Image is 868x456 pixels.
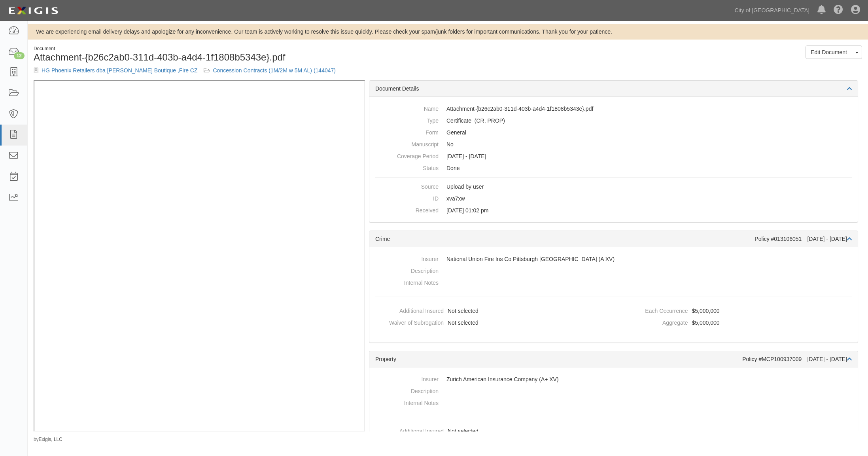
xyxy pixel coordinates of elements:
dt: Internal Notes [375,397,439,407]
dt: Manuscript [375,138,439,148]
div: 12 [14,52,25,59]
div: Policy #013106051 [DATE] - [DATE] [755,235,852,243]
div: We are experiencing email delivery delays and apologize for any inconvenience. Our team is active... [28,28,868,36]
dt: Description [375,265,439,275]
dt: Form [375,127,439,136]
dd: Zurich American Insurance Company (A+ XV) [375,373,852,385]
dd: Crime Property [375,115,852,127]
a: Exigis, LLC [39,437,62,442]
dd: $5,000,000 [617,317,855,329]
dt: Type [375,115,439,125]
dd: Not selected [373,305,611,317]
dt: ID [375,193,439,202]
img: logo-5460c22ac91f19d4615b14bd174203de0afe785f0fc80cf4dbbc73dc1793850b.png [6,4,61,18]
div: Property [375,355,742,363]
dt: Internal Notes [375,277,439,287]
dt: Status [375,162,439,172]
small: by [34,436,62,443]
div: Document Details [369,81,858,97]
dt: Received [375,204,439,214]
dt: Coverage Period [375,150,439,160]
dd: National Union Fire Ins Co Pittsburgh [GEOGRAPHIC_DATA] (A XV) [375,253,852,265]
dd: Done [375,162,852,174]
dt: Aggregate [617,317,688,327]
dt: Insurer [375,373,439,383]
div: Document [34,45,442,52]
dd: [DATE] 01:02 pm [375,204,852,216]
div: Policy #MCP100937009 [DATE] - [DATE] [742,355,852,363]
dt: Waiver of Subrogation [373,317,444,327]
dd: Attachment-{b26c2ab0-311d-403b-a4d4-1f1808b5343e}.pdf [375,103,852,115]
h1: Attachment-{b26c2ab0-311d-403b-a4d4-1f1808b5343e}.pdf [34,52,442,62]
dt: Additional Insured [373,305,444,315]
dd: No [375,138,852,150]
dd: Not selected [373,317,611,329]
dt: Source [375,181,439,191]
dd: $5,000,000 [617,305,855,317]
a: HG Phoenix Retailers dba [PERSON_NAME] Boutique ,Fire CZ [42,67,198,74]
a: Concession Contracts (1M/2M w 5M AL) (144047) [213,67,336,74]
a: City of [GEOGRAPHIC_DATA] [731,2,813,18]
dd: General [375,127,852,138]
div: Crime [375,235,755,243]
dt: Each Occurrence [617,305,688,315]
dt: Additional Insured [373,425,444,435]
dd: Upload by user [375,181,852,193]
dd: [DATE] - [DATE] [375,150,852,162]
dt: Insurer [375,253,439,263]
i: Help Center - Complianz [834,6,843,15]
dd: xva7xw [375,193,852,204]
a: Edit Document [806,45,852,59]
dt: Description [375,385,439,395]
dt: Name [375,103,439,113]
dd: Not selected [373,425,611,437]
